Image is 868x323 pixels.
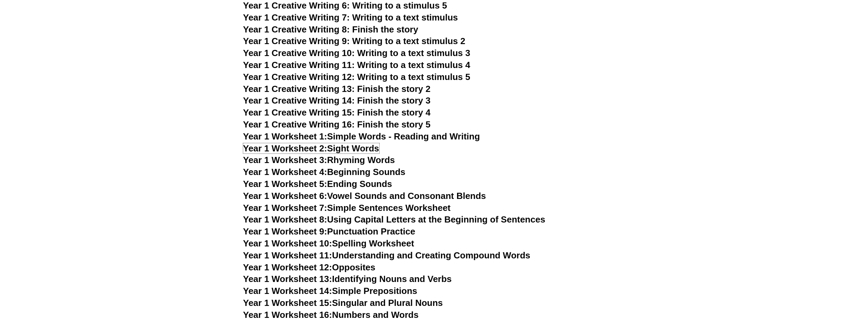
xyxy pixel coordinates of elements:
[243,84,431,94] a: Year 1 Creative Writing 13: Finish the story 2
[243,12,458,23] a: Year 1 Creative Writing 7: Writing to a text stimulus
[243,167,406,177] a: Year 1 Worksheet 4:Beginning Sounds
[754,246,868,323] iframe: Chat Widget
[243,179,392,189] a: Year 1 Worksheet 5:Ending Sounds
[243,95,431,106] a: Year 1 Creative Writing 14: Finish the story 3
[243,155,395,165] a: Year 1 Worksheet 3:Rhyming Words
[243,298,443,308] a: Year 1 Worksheet 15:Singular and Plural Nouns
[243,262,332,272] span: Year 1 Worksheet 12:
[243,107,431,118] a: Year 1 Creative Writing 15: Finish the story 4
[243,60,470,70] a: Year 1 Creative Writing 11: Writing to a text stimulus 4
[243,191,486,201] a: Year 1 Worksheet 6:Vowel Sounds and Consonant Blends
[243,286,417,296] a: Year 1 Worksheet 14:Simple Prepositions
[243,226,415,237] a: Year 1 Worksheet 9:Punctuation Practice
[243,143,327,153] span: Year 1 Worksheet 2:
[243,250,332,260] span: Year 1 Worksheet 11:
[243,179,327,189] span: Year 1 Worksheet 5:
[243,119,431,130] a: Year 1 Creative Writing 16: Finish the story 5
[243,274,452,284] a: Year 1 Worksheet 13:Identifying Nouns and Verbs
[243,238,332,248] span: Year 1 Worksheet 10:
[243,36,466,46] a: Year 1 Creative Writing 9: Writing to a text stimulus 2
[243,262,376,272] a: Year 1 Worksheet 12:Opposites
[243,286,332,296] span: Year 1 Worksheet 14:
[243,203,327,213] span: Year 1 Worksheet 7:
[243,274,332,284] span: Year 1 Worksheet 13:
[243,310,332,320] span: Year 1 Worksheet 16:
[243,298,332,308] span: Year 1 Worksheet 15:
[243,214,327,225] span: Year 1 Worksheet 8:
[243,238,414,248] a: Year 1 Worksheet 10:Spelling Worksheet
[243,167,327,177] span: Year 1 Worksheet 4:
[243,72,470,82] a: Year 1 Creative Writing 12: Writing to a text stimulus 5
[243,214,545,225] a: Year 1 Worksheet 8:Using Capital Letters at the Beginning of Sentences
[243,250,530,260] a: Year 1 Worksheet 11:Understanding and Creating Compound Words
[243,226,327,237] span: Year 1 Worksheet 9:
[243,48,470,58] a: Year 1 Creative Writing 10: Writing to a text stimulus 3
[243,191,327,201] span: Year 1 Worksheet 6:
[243,0,447,11] a: Year 1 Creative Writing 6: Writing to a stimulus 5
[243,155,327,165] span: Year 1 Worksheet 3:
[243,24,418,35] a: Year 1 Creative Writing 8: Finish the story
[243,131,480,142] a: Year 1 Worksheet 1:Simple Words - Reading and Writing
[243,310,419,320] a: Year 1 Worksheet 16:Numbers and Words
[243,143,379,153] a: Year 1 Worksheet 2:Sight Words
[243,131,327,142] span: Year 1 Worksheet 1:
[243,203,451,213] a: Year 1 Worksheet 7:Simple Sentences Worksheet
